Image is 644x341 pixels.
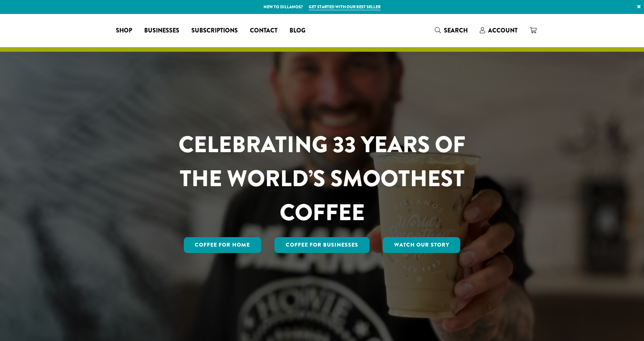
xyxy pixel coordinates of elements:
[250,26,277,35] span: Contact
[116,26,132,35] span: Shop
[156,128,488,230] h1: CELEBRATING 33 YEARS OF THE WORLD’S SMOOTHEST COFFEE
[429,24,474,37] a: Search
[191,26,238,35] span: Subscriptions
[488,26,518,35] span: Account
[309,4,381,10] a: Get started with our best seller
[184,237,262,253] a: Coffee for Home
[383,237,461,253] a: Watch Our Story
[274,237,370,253] a: Coffee For Businesses
[290,26,305,35] span: Blog
[110,25,138,37] a: Shop
[444,26,468,35] span: Search
[144,26,179,35] span: Businesses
